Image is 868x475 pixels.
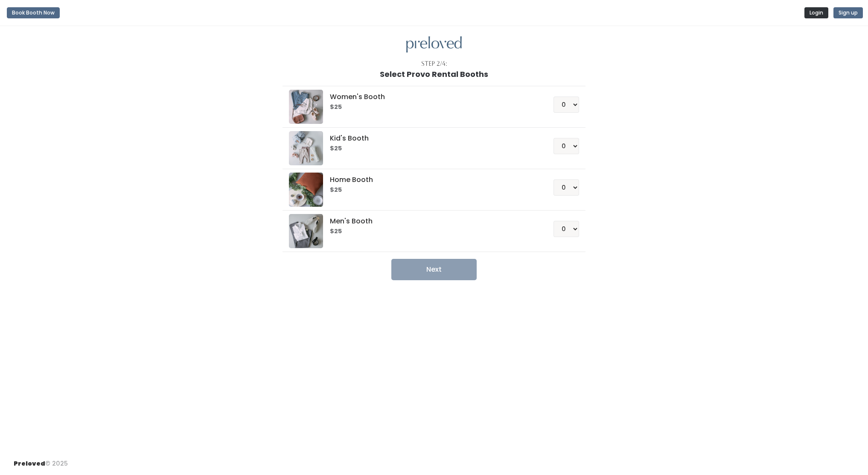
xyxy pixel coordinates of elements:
img: preloved logo [289,214,323,248]
button: Sign up [833,7,863,18]
h5: Kid's Booth [330,135,533,142]
h5: Men's Booth [330,217,533,225]
img: preloved logo [289,131,323,165]
h6: $25 [330,104,533,111]
img: preloved logo [406,36,462,53]
button: Book Booth Now [7,7,60,18]
img: preloved logo [289,173,323,207]
button: Login [804,7,828,18]
h1: Select Provo Rental Booths [380,70,488,79]
h5: Women's Booth [330,93,533,101]
h5: Home Booth [330,176,533,184]
div: © 2025 [14,452,68,468]
h6: $25 [330,145,533,152]
h6: $25 [330,228,533,235]
div: Step 2/4: [421,59,447,68]
span: Preloved [14,459,45,468]
button: Next [391,259,477,280]
img: preloved logo [289,90,323,124]
a: Book Booth Now [7,3,60,22]
h6: $25 [330,187,533,194]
